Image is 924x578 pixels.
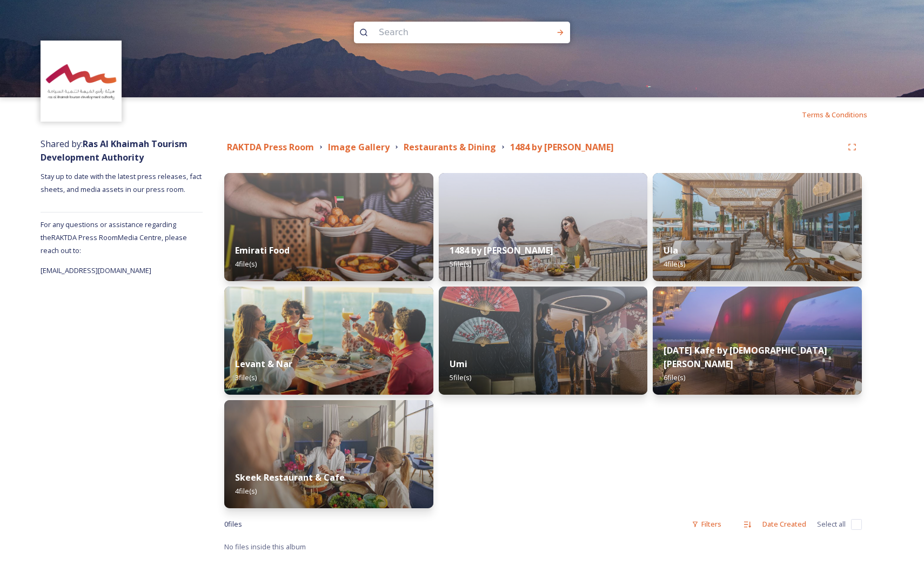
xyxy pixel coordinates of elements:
img: 1e2be673-0003-4fe6-ac09-615d24704b07.jpg [439,287,648,395]
strong: [DATE] Kafe by [DEMOGRAPHIC_DATA][PERSON_NAME] [664,344,827,370]
span: Shared by: [41,138,188,163]
span: 4 file(s) [664,259,685,269]
span: For any questions or assistance regarding the RAKTDA Press Room Media Centre, please reach out to: [41,220,187,255]
span: 4 file(s) [235,259,257,269]
span: 0 file s [224,519,242,529]
span: 5 file(s) [450,373,471,382]
div: Filters [686,514,727,535]
strong: RAKTDA Press Room [227,141,314,153]
strong: Restaurants & Dining [404,141,496,153]
strong: 1484 by [PERSON_NAME] [510,141,614,153]
img: 5fa7c28f-f047-4ae6-a9ab-c57d614b49ea.jpg [224,400,433,508]
span: 6 file(s) [664,373,685,382]
img: af58c99f-5687-4d86-8521-6f7de43b2b8c.jpg [653,287,862,395]
span: 5 file(s) [450,259,471,269]
strong: Ras Al Khaimah Tourism Development Authority [41,138,188,163]
span: [EMAIL_ADDRESS][DOMAIN_NAME] [41,265,151,275]
div: Date Created [757,514,812,535]
strong: 1484 by [PERSON_NAME] [450,244,553,256]
strong: Umi [450,358,467,370]
span: 4 file(s) [235,486,257,496]
span: Stay up to date with the latest press releases, fact sheets, and media assets in our press room. [41,171,203,194]
input: Search [373,21,521,44]
img: 0cb90c9f-e238-4d4c-b8be-620ee75f3c1f.jpg [224,287,433,395]
strong: Image Gallery [328,141,390,153]
span: 3 file(s) [235,373,257,382]
span: Select all [817,519,846,529]
img: f62812e3-d477-49f2-b4ed-08b85ad8cb00.jpg [439,173,648,281]
strong: Levant & Nar [235,358,292,370]
img: d36d2355-c23c-4ad7-81c7-64b1c23550e0.jpg [224,173,433,281]
span: No files inside this album [224,542,306,552]
a: Terms & Conditions [802,108,883,121]
img: d248327c-1ab2-4893-9870-150fee30a648.jpg [653,173,862,281]
img: Logo_RAKTDA_RGB-01.png [42,42,120,121]
strong: Emirati Food [235,244,290,256]
strong: Skeek Restaurant & Cafe [235,471,345,483]
strong: Ula [664,244,678,256]
span: Terms & Conditions [802,110,867,119]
